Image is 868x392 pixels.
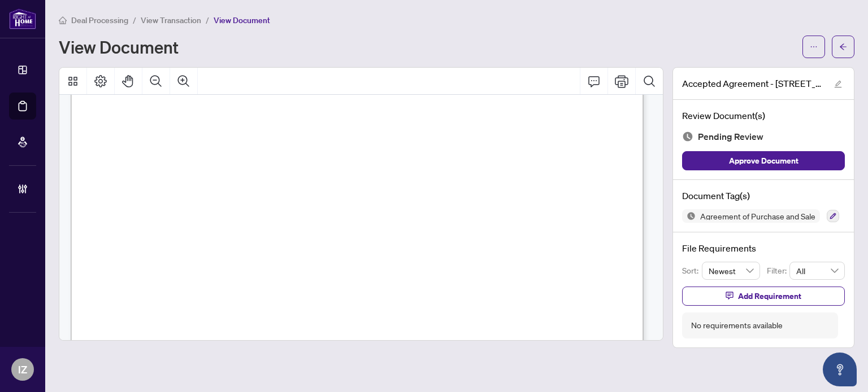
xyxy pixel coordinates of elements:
span: Deal Processing [71,15,128,25]
h4: Document Tag(s) [682,189,845,202]
span: Add Requirement [738,287,801,305]
span: Agreement of Purchase and Sale [696,212,820,220]
span: Newest [709,262,754,279]
li: / [206,14,209,27]
span: home [59,16,67,24]
span: All [796,262,838,279]
p: Filter: [767,265,789,277]
span: Approve Document [729,152,798,170]
img: Status Icon [682,209,696,223]
img: logo [9,8,36,29]
span: ellipsis [810,43,818,51]
div: No requirements available [691,319,783,332]
img: Document Status [682,131,693,142]
p: Sort: [682,265,702,277]
button: Add Requirement [682,287,845,306]
span: View Transaction [141,15,201,25]
span: arrow-left [839,43,847,51]
h4: File Requirements [682,241,845,255]
button: Approve Document [682,151,845,170]
span: edit [834,80,842,88]
span: View Document [214,15,270,25]
span: IZ [18,362,27,377]
h1: View Document [59,38,179,56]
h4: Review Document(s) [682,109,845,122]
span: Pending Review [698,129,763,144]
button: Open asap [823,353,857,386]
span: Accepted Agreement - [STREET_ADDRESS][PERSON_NAME] 1.pdf [682,77,823,90]
li: / [133,14,136,27]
